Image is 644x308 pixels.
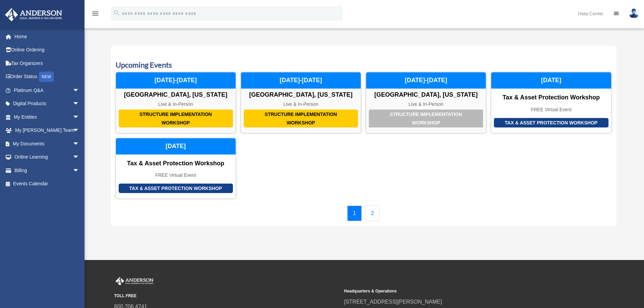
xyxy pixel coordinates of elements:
a: Events Calendar [5,177,86,191]
div: Tax & Asset Protection Workshop [119,184,233,193]
span: arrow_drop_down [73,150,86,164]
a: My Documentsarrow_drop_down [5,137,90,150]
a: Platinum Q&Aarrow_drop_down [5,84,90,97]
a: Tax & Asset Protection Workshop Tax & Asset Protection Workshop FREE Virtual Event [DATE] [491,72,611,133]
a: Billingarrow_drop_down [5,164,90,177]
a: My [PERSON_NAME] Teamarrow_drop_down [5,124,90,137]
div: FREE Virtual Event [491,107,611,113]
i: search [113,9,120,17]
div: Tax & Asset Protection Workshop [494,118,608,128]
span: arrow_drop_down [73,84,86,97]
div: [GEOGRAPHIC_DATA], [US_STATE] [116,91,236,99]
span: arrow_drop_down [73,110,86,124]
div: Live & In-Person [241,101,361,107]
small: TOLL FREE [114,292,339,300]
img: Anderson Advisors Platinum Portal [3,8,64,21]
a: Home [5,30,90,43]
a: Online Learningarrow_drop_down [5,150,90,164]
a: 1 [347,206,362,221]
span: arrow_drop_down [73,97,86,111]
div: NEW [39,72,54,82]
div: [DATE]-[DATE] [366,72,486,89]
div: [GEOGRAPHIC_DATA], [US_STATE] [366,91,486,99]
a: [STREET_ADDRESS][PERSON_NAME] [344,299,442,305]
a: Structure Implementation Workshop [GEOGRAPHIC_DATA], [US_STATE] Live & In-Person [DATE]-[DATE] [116,72,236,133]
div: [GEOGRAPHIC_DATA], [US_STATE] [241,91,361,99]
a: Structure Implementation Workshop [GEOGRAPHIC_DATA], [US_STATE] Live & In-Person [DATE]-[DATE] [366,72,486,133]
h3: Upcoming Events [116,60,612,70]
div: FREE Virtual Event [116,172,236,178]
div: Tax & Asset Protection Workshop [491,94,611,101]
span: arrow_drop_down [73,137,86,151]
i: menu [91,9,99,18]
a: Order StatusNEW [5,70,90,84]
a: Tax & Asset Protection Workshop Tax & Asset Protection Workshop FREE Virtual Event [DATE] [116,138,236,199]
img: Anderson Advisors Platinum Portal [114,277,155,286]
img: User Pic [629,8,639,18]
div: [DATE] [491,72,611,89]
a: Structure Implementation Workshop [GEOGRAPHIC_DATA], [US_STATE] Live & In-Person [DATE]-[DATE] [241,72,361,133]
div: Structure Implementation Workshop [119,110,233,127]
a: Digital Productsarrow_drop_down [5,97,90,111]
a: 2 [365,206,380,221]
div: Tax & Asset Protection Workshop [116,160,236,167]
a: Online Ordering [5,43,90,57]
div: [DATE]-[DATE] [241,72,361,89]
div: Structure Implementation Workshop [244,110,358,127]
div: [DATE] [116,138,236,155]
div: Live & In-Person [116,101,236,107]
div: [DATE]-[DATE] [116,72,236,89]
div: Live & In-Person [366,101,486,107]
small: Headquarters & Operations [344,288,569,295]
div: Structure Implementation Workshop [369,110,483,127]
span: arrow_drop_down [73,124,86,138]
span: arrow_drop_down [73,164,86,177]
a: menu [91,12,99,18]
a: Tax Organizers [5,56,90,70]
a: My Entitiesarrow_drop_down [5,110,90,124]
